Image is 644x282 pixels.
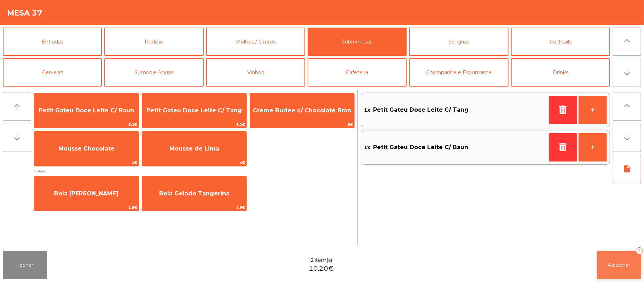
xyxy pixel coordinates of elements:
div: 2 [636,247,643,254]
button: arrow_upward [3,93,31,121]
button: + [579,133,607,161]
h4: Mesa 37 [7,8,42,18]
span: Mousse Chocolate [58,145,115,152]
i: arrow_downward [623,134,631,142]
button: arrow_downward [613,124,641,152]
span: Bola [PERSON_NAME] [54,190,118,197]
button: Drinks [511,58,610,87]
i: arrow_downward [623,69,631,77]
span: 4€ [142,159,246,166]
button: Entradas [3,28,102,56]
span: Petit Gateu Doce Leite C/ Tang [373,105,469,115]
span: Gelado [34,168,355,175]
span: Petit Gateu Doce Leite C/ Baun [39,107,134,114]
button: Sobremesas [308,28,407,56]
span: 5.1€ [142,121,246,128]
button: Vinhos [206,58,305,87]
span: 2 [311,257,314,264]
i: arrow_downward [13,134,21,142]
span: 6€ [250,121,354,128]
button: Sumos e Águas [104,58,203,87]
button: Rodizio [104,28,203,56]
span: 1x [364,142,370,153]
button: Champanhe e Espumante [409,58,508,87]
button: arrow_upward [613,93,641,121]
i: arrow_upward [623,37,631,46]
span: 1x [364,105,370,115]
span: 10.20€ [309,264,334,274]
button: arrow_downward [3,124,31,152]
i: arrow_upward [13,102,21,111]
button: arrow_downward [613,59,641,87]
span: 5.1€ [34,121,139,128]
i: note_add [623,165,631,173]
button: + [579,96,607,124]
button: Molhos / Outros [206,28,305,56]
span: Petit Gateu Doce Leite C/ Baun [373,142,468,153]
button: Cervejas [3,58,102,87]
span: Adicionar [608,262,631,268]
span: 1.9€ [142,204,246,211]
span: Bola Gelado Tangerina [159,190,230,197]
button: note_add [613,155,641,183]
button: Cafeteria [308,58,407,87]
span: Petit Gateu Doce Leite C/ Tang [146,107,242,114]
i: arrow_upward [623,102,631,111]
span: Mousse de Lima [169,145,219,152]
button: arrow_upward [613,28,641,56]
span: Creme Burlee c/ Chocolate Bran [253,107,351,114]
button: Adicionar2 [597,251,641,279]
button: Fechar [3,251,47,279]
span: 1.9€ [34,204,139,211]
button: Sangrias [409,28,508,56]
span: item(s) [315,257,332,264]
span: 4€ [34,159,139,166]
button: Cocktails [511,28,610,56]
